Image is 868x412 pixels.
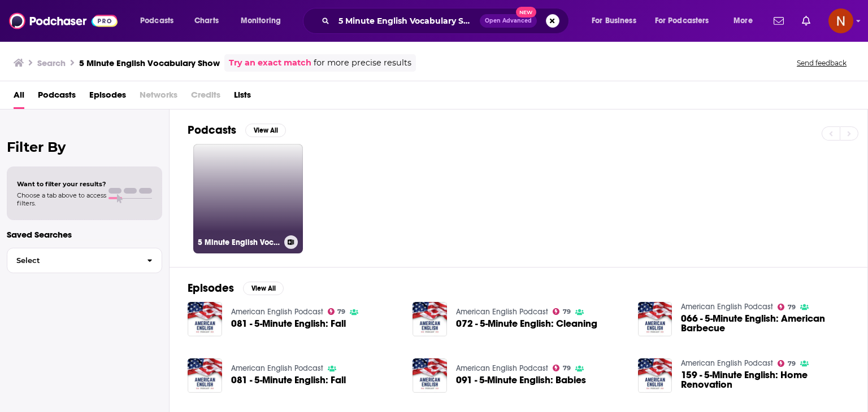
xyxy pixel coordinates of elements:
a: 79 [778,304,796,310]
button: open menu [233,12,296,30]
div: Search podcasts, credits, & more... [314,8,580,34]
span: More [734,13,753,29]
a: Charts [187,12,225,30]
button: Show profile menu [828,8,853,33]
a: 79 [553,308,571,315]
img: 159 - 5-Minute English: Home Renovation [638,358,672,393]
a: 066 - 5-Minute English: American Barbecue [681,314,849,333]
a: Lists [234,86,251,109]
img: 081 - 5-Minute English: Fall [188,358,222,393]
input: Search podcasts, credits, & more... [334,12,480,30]
a: American English Podcast [456,363,548,373]
h3: Search [37,58,66,68]
a: 081 - 5-Minute English: Fall [231,375,346,385]
img: 091 - 5-Minute English: Babies [413,358,447,393]
h3: 5 Minute English Vocabulary Show [79,58,220,68]
a: PodcastsView All [188,123,286,137]
img: 081 - 5-Minute English: Fall [188,302,222,336]
button: open menu [584,12,650,30]
span: Monitoring [241,13,281,29]
span: Open Advanced [485,18,532,24]
a: Podcasts [38,86,76,109]
a: 79 [328,308,346,315]
span: 79 [788,361,796,366]
h2: Episodes [188,281,234,295]
span: for more precise results [314,56,411,69]
a: 79 [778,360,796,367]
span: For Business [592,13,636,29]
img: Podchaser - Follow, Share and Rate Podcasts [9,10,118,32]
button: open menu [726,12,767,30]
h2: Podcasts [188,123,236,137]
span: 79 [788,305,796,310]
a: American English Podcast [231,363,323,373]
span: Logged in as AdelNBM [828,8,853,33]
h2: Filter By [7,139,162,155]
a: 159 - 5-Minute English: Home Renovation [681,370,849,389]
a: 072 - 5-Minute English: Cleaning [456,319,597,328]
a: 091 - 5-Minute English: Babies [456,375,586,385]
span: New [516,7,536,17]
span: For Podcasters [655,13,709,29]
span: 79 [563,309,571,314]
a: 5 Minute English Vocabulary Show [193,144,303,253]
button: Open AdvancedNew [480,14,537,28]
span: Credits [191,86,220,109]
a: Show notifications dropdown [769,11,788,30]
span: 79 [337,309,345,314]
a: American English Podcast [231,307,323,317]
a: 081 - 5-Minute English: Fall [231,319,346,328]
span: Podcasts [140,13,173,29]
button: Send feedback [793,58,850,68]
img: User Profile [828,8,853,33]
button: open menu [648,12,726,30]
span: Networks [140,86,177,109]
img: 072 - 5-Minute English: Cleaning [413,302,447,336]
button: View All [243,282,284,295]
button: Select [7,248,162,273]
a: All [14,86,24,109]
span: Charts [194,13,219,29]
a: American English Podcast [456,307,548,317]
img: 066 - 5-Minute English: American Barbecue [638,302,672,336]
a: Show notifications dropdown [797,11,815,30]
button: View All [245,124,286,137]
span: Select [7,257,138,264]
a: Episodes [89,86,126,109]
a: American English Podcast [681,302,773,312]
p: Saved Searches [7,229,162,240]
span: Choose a tab above to access filters. [17,191,106,207]
a: American English Podcast [681,358,773,368]
button: open menu [132,12,188,30]
a: 79 [553,365,571,371]
span: Want to filter your results? [17,180,106,188]
a: EpisodesView All [188,281,284,295]
span: 79 [563,366,571,371]
h3: 5 Minute English Vocabulary Show [198,238,280,247]
a: Try an exact match [229,56,311,69]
